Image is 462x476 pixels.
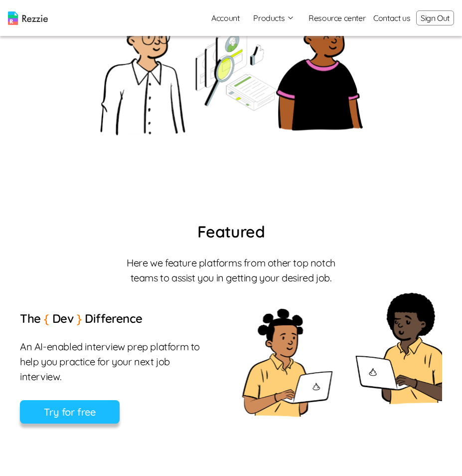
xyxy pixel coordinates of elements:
[203,8,247,28] a: Account
[20,220,442,243] p: Featured
[44,311,49,326] span: {
[20,406,120,416] a: Try for free
[20,400,120,424] button: Try for free
[373,12,410,24] a: Contact us
[77,311,82,326] span: }
[94,3,368,142] img: 3 people
[20,339,211,384] p: An AI-enabled interview prep platform to help you practice for your next job interview.
[253,12,295,24] button: Products
[235,286,442,423] img: dev difference
[20,309,211,327] p: The Dev Difference
[308,12,365,24] a: Resource center
[8,11,48,25] img: logo
[113,255,349,285] p: Here we feature platforms from other top notch teams to assist you in getting your desired job.
[416,10,454,25] button: Sign Out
